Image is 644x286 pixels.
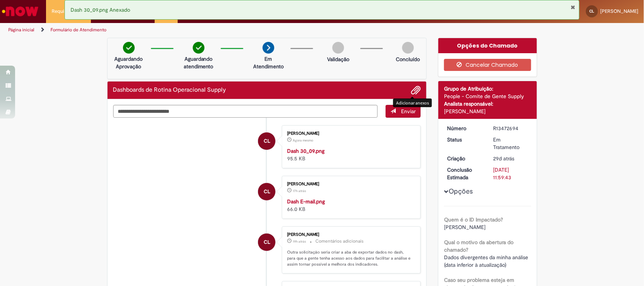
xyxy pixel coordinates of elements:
span: 17h atrás [293,189,306,193]
span: Dash 30_09.png Anexado [71,6,130,13]
img: arrow-next.png [263,42,274,54]
div: Em Tratamento [493,136,529,151]
time: 01/10/2025 07:58:47 [293,138,313,143]
button: Fechar Notificação [570,4,575,10]
span: CL [264,233,270,251]
p: Aguardando Aprovação [111,55,147,70]
span: Agora mesmo [293,138,313,143]
div: R13472694 [493,125,529,132]
p: Concluído [396,55,420,63]
div: Opções do Chamado [438,38,537,53]
dt: Status [441,136,488,143]
a: Formulário de Atendimento [51,27,106,33]
span: Dados divergentes da minha análise (data inferior à atualização) [444,254,530,268]
span: Enviar [401,108,416,115]
img: check-circle-green.png [123,42,135,54]
dt: Número [441,125,488,132]
b: Quem é o ID Impactado? [444,216,503,223]
small: Comentários adicionais [315,238,364,244]
time: 30/09/2025 13:25:46 [293,239,306,244]
a: Página inicial [8,27,34,33]
div: 66.0 KB [287,198,413,213]
dt: Criação [441,155,488,162]
p: Em Atendimento [250,55,287,70]
button: Cancelar Chamado [444,59,531,71]
span: Requisições [52,8,78,15]
span: CL [264,132,270,150]
a: Dash 30_09.png [287,148,324,154]
div: 95.5 KB [287,147,413,162]
div: [PERSON_NAME] [444,108,531,115]
div: Cristiano Suzano Luiz [258,234,275,251]
img: img-circle-grey.png [402,42,414,54]
textarea: Digite sua mensagem aqui... [113,105,378,118]
img: ServiceNow [1,4,40,19]
p: Outra solicitação seria criar a aba de exportar dados no dash, para que a gente tenha acesso aos ... [287,249,413,267]
a: Dash E-mail.png [287,198,325,205]
div: [PERSON_NAME] [287,232,413,237]
p: Validação [327,55,349,63]
b: Qual o motivo da abertura do chamado? [444,239,513,253]
ul: Trilhas de página [6,23,424,37]
time: 02/09/2025 13:48:09 [493,155,515,162]
span: [PERSON_NAME] [600,8,638,14]
div: Cristiano Suzano Luiz [258,132,275,150]
div: [PERSON_NAME] [287,182,413,186]
div: [PERSON_NAME] [287,131,413,136]
span: 19h atrás [293,239,306,244]
p: Aguardando atendimento [180,55,217,70]
img: check-circle-green.png [193,42,204,54]
span: CL [590,9,595,14]
dt: Conclusão Estimada [441,166,488,181]
h2: Dashboards de Rotina Operacional Supply Histórico de tíquete [113,87,226,94]
time: 30/09/2025 14:50:53 [293,189,306,193]
div: [DATE] 11:59:43 [493,166,529,181]
span: CL [264,183,270,201]
span: 29d atrás [493,155,515,162]
span: [PERSON_NAME] [444,224,486,231]
div: Analista responsável: [444,100,531,108]
button: Adicionar anexos [411,85,421,95]
div: Grupo de Atribuição: [444,85,531,92]
div: Adicionar anexos [393,98,432,107]
img: img-circle-grey.png [332,42,344,54]
div: People - Comite de Gente Supply [444,92,531,100]
button: Enviar [386,105,421,118]
div: 02/09/2025 13:48:09 [493,155,529,162]
div: Cristiano Suzano Luiz [258,183,275,200]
